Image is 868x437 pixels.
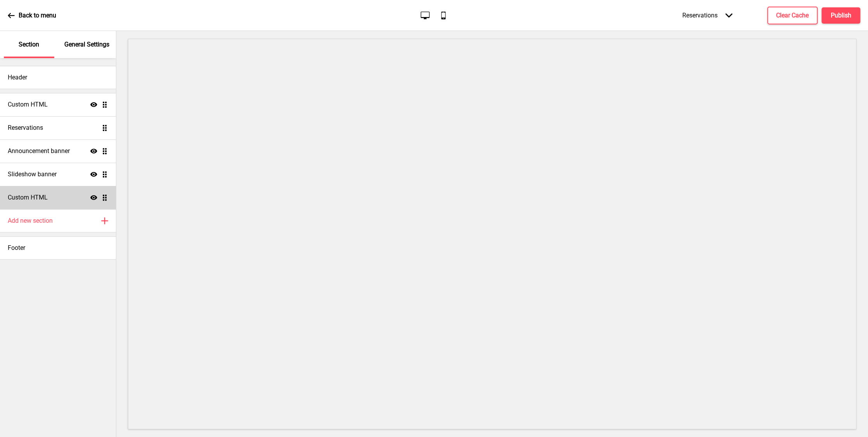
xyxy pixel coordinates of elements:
[8,73,27,82] h4: Header
[8,5,56,26] a: Back to menu
[767,7,818,24] button: Clear Cache
[64,40,109,49] p: General Settings
[8,100,48,109] h4: Custom HTML
[8,147,70,155] h4: Announcement banner
[675,4,740,27] div: Reservations
[19,40,39,49] p: Section
[8,193,48,202] h4: Custom HTML
[8,244,25,252] h4: Footer
[8,170,57,179] h4: Slideshow banner
[776,11,809,20] h4: Clear Cache
[8,217,53,225] h4: Add new section
[831,11,851,20] h4: Publish
[821,7,860,24] button: Publish
[19,11,56,20] p: Back to menu
[8,124,43,132] h4: Reservations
